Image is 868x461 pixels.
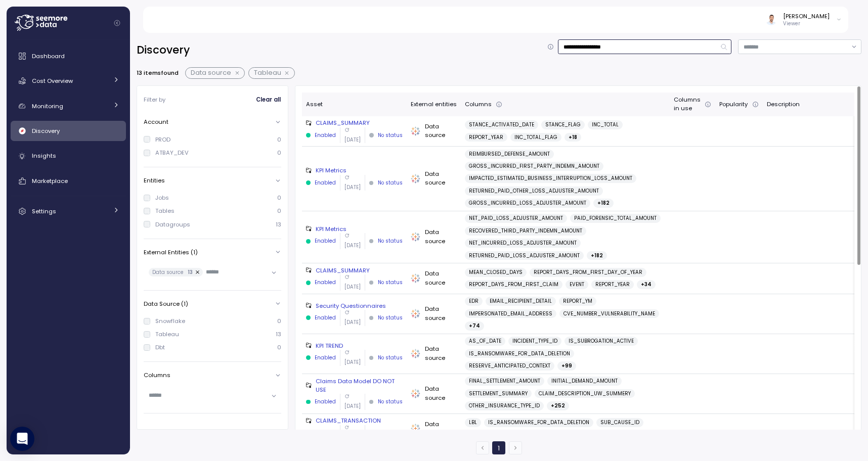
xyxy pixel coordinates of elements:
div: Asset [306,100,403,109]
span: + 18 [569,133,577,142]
p: 0 [277,207,281,215]
p: Enabled [315,238,336,245]
a: IMPACTED_ESTIMATED_BUSINESS_INTERRUPTION_LOSS_AMOUNT [465,174,636,183]
p: Data Source (1) [144,300,188,308]
span: + 74 [469,321,480,331]
p: [DATE] [344,284,361,291]
span: IMPACTED_ESTIMATED_BUSINESS_INTERRUPTION_LOSS_AMOUNT [469,174,632,183]
p: [DATE] [344,184,361,191]
a: LBL [465,418,481,427]
a: Security QuestionnairesEnabled[DATE]No status [306,302,403,326]
div: CLAIMS_TRANSACTION [306,417,403,425]
span: PAID_FORENSIC_TOTAL_AMOUNT [574,214,657,223]
div: Security Questionnaires [306,302,403,310]
span: IS_RANSOMWARE_FOR_DATA_DELETION [488,418,589,427]
span: IS_SUBROGATION_ACTIVE [569,337,634,346]
a: REPORT_DAYS_FROM_FIRST_DAY_OF_YEAR [530,268,646,277]
p: 13 [188,269,193,276]
p: Enabled [315,279,336,286]
span: SUB_CAUSE_ID [600,418,639,427]
p: 0 [277,317,281,325]
a: Monitoring [11,96,126,116]
a: AS_OF_DATE [465,337,505,346]
div: Data source [411,122,457,140]
div: CLAIMS_SUMMARY [306,119,403,127]
a: Discovery [11,121,126,141]
div: ATBAY_DEV [155,149,189,157]
p: Account [144,118,168,126]
div: Open Intercom Messenger [10,427,34,451]
a: REPORT_YEAR [465,133,507,142]
a: KPI TRENDEnabled[DATE]No status [306,342,403,366]
span: GROSS_INCURRED_LOSS_ADJUSTER_AMOUNT [469,199,586,208]
a: CLAIMS_TRANSACTIONEnabledNo status [306,417,403,441]
span: REPORT_DAYS_FROM_FIRST_CLAIM [469,280,558,289]
div: Data source [411,269,457,287]
a: IS_RANSOMWARE_FOR_DATA_DELETION [465,349,574,358]
div: No status [378,430,403,437]
p: Viewer [783,20,830,27]
span: IMPERSONATED_EMAIL_ADDRESS [469,309,552,318]
div: CLAIMS_SUMMARY [306,266,403,274]
span: EDR [469,297,479,306]
span: RECOVERED_THIRD_PARTY_INDEMN_AMOUNT [469,226,582,236]
span: IS_RANSOMWARE_FOR_DATA_DELETION [469,349,570,358]
span: + 252 [551,401,565,410]
a: CLAIM_DESCRIPTION_UW_SUMMERY [535,389,635,398]
p: 13 items found [137,69,179,77]
span: NET_INCURRED_LOSS_ADJUSTER_AMOUNT [469,239,577,248]
span: + 34 [641,280,652,289]
a: RESERVE_ANTICIPATED_CONTEXT [465,361,554,371]
a: Settings [11,201,126,221]
div: Popularity [719,100,758,109]
a: GROSS_INCURRED_LOSS_ADJUSTER_AMOUNT [465,199,590,208]
span: EMAIL_RECIPIENT_DETAIL [490,297,552,306]
span: Dashboard [32,52,65,60]
p: [DATE] [344,319,361,326]
button: Clear all [255,93,281,107]
span: CLAIM_DESCRIPTION_UW_SUMMERY [539,389,631,398]
div: No status [378,238,403,245]
a: Claims Data Model DO NOT USEEnabled[DATE]No status [306,377,403,409]
span: INITIAL_DEMAND_AMOUNT [551,377,618,386]
div: Columns in use [674,96,711,113]
a: RETURNED_PAID_OTHER_LOSS_ADJUSTER_AMOUNT [465,187,603,196]
div: Columns [465,100,666,109]
p: 13 [276,220,281,228]
p: [DATE] [344,403,361,410]
span: AS_OF_DATE [469,337,501,346]
a: KPI MetricsEnabled[DATE]No status [306,225,403,249]
span: REPORT_YEAR [595,280,630,289]
p: External Entities (1) [144,248,198,256]
span: Data source [191,68,231,78]
a: Marketplace [11,171,126,191]
img: ACg8ocJGC3NLPIENAQ6QOaX84LhySP1nT3lkl_Vv61lHK5qSlNl_KNI=s96-c [766,14,776,25]
a: OTHER_INSURANCE_TYPE_ID [465,401,544,410]
a: SETTLEMENT_SUMMARY [465,389,532,398]
a: Insights [11,146,126,166]
div: KPI TREND [306,342,403,350]
p: Databases [144,423,176,431]
span: Clear all [256,93,281,107]
div: Description [767,100,860,109]
span: SETTLEMENT_SUMMARY [469,389,528,398]
span: MEAN_CLOSED_DAYS [469,268,523,277]
div: Tableau [155,330,179,338]
p: Filter by [144,96,165,104]
p: 0 [277,343,281,351]
p: 0 [277,149,281,157]
span: + 99 [561,361,572,371]
a: PAID_FORENSIC_TOTAL_AMOUNT [570,214,661,223]
div: Data source [411,170,457,188]
a: INCIDENT_TYPE_ID [508,337,561,346]
a: SUB_CAUSE_ID [596,418,643,427]
a: IS_SUBROGATION_ACTIVE [565,337,638,346]
span: RETURNED_PAID_OTHER_LOSS_ADJUSTER_AMOUNT [469,187,599,196]
span: EVENT [570,280,584,289]
span: INC_TOTAL [592,120,619,129]
a: REPORT_YEAR [591,280,634,289]
p: Enabled [315,179,336,187]
div: PROD [155,135,170,144]
span: + 182 [591,251,603,260]
p: Data source [152,269,184,276]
